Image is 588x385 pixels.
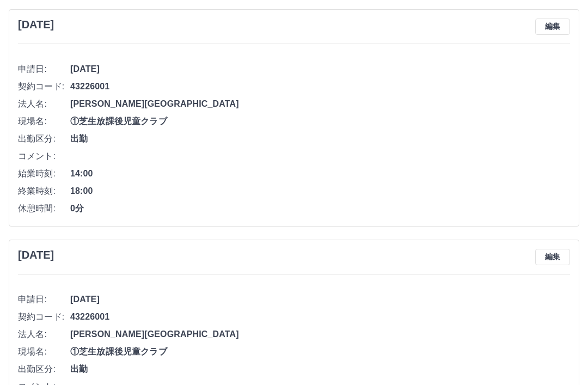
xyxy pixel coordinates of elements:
[18,150,70,163] span: コメント:
[18,328,70,341] span: 法人名:
[18,167,70,180] span: 始業時刻:
[18,63,70,76] span: 申請日:
[70,345,570,358] span: ①芝生放課後児童クラブ
[70,115,570,128] span: ①芝生放課後児童クラブ
[18,310,70,323] span: 契約コード:
[18,185,70,198] span: 終業時刻:
[18,202,70,215] span: 休憩時間:
[70,310,570,323] span: 43226001
[18,132,70,145] span: 出勤区分:
[70,185,570,198] span: 18:00
[18,293,70,306] span: 申請日:
[70,328,570,341] span: [PERSON_NAME][GEOGRAPHIC_DATA]
[70,132,570,145] span: 出勤
[70,63,570,76] span: [DATE]
[535,19,570,35] button: 編集
[535,249,570,265] button: 編集
[70,293,570,306] span: [DATE]
[18,115,70,128] span: 現場名:
[70,97,570,111] span: [PERSON_NAME][GEOGRAPHIC_DATA]
[70,363,570,376] span: 出勤
[70,80,570,93] span: 43226001
[18,345,70,358] span: 現場名:
[18,80,70,93] span: 契約コード:
[70,167,570,180] span: 14:00
[18,249,54,261] h3: [DATE]
[18,19,54,31] h3: [DATE]
[18,363,70,376] span: 出勤区分:
[18,97,70,111] span: 法人名:
[70,202,570,215] span: 0分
